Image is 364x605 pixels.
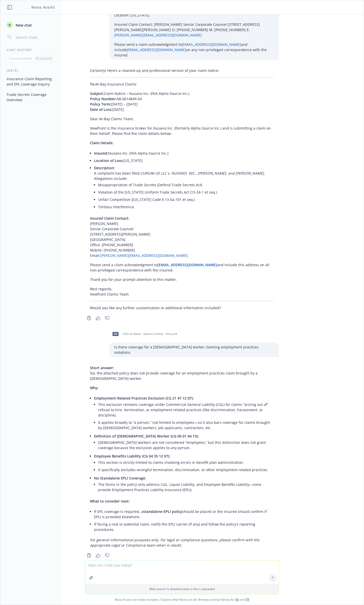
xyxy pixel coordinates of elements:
h1: Nova Assist [31,5,55,10]
span: Insured: [94,151,108,156]
span: Claim Details: [90,140,113,145]
li: Nusano Inc. (FKA Alpha Source Inc.) [94,150,274,157]
span: Employee Benefits Liability (CG 04 35 12 07): [94,454,170,458]
p: Newfront is the insurance broker for Nusano Inc. (formerly Alpha Source Inc.) and is submitting a... [90,126,274,136]
span: Subject: [90,91,104,96]
span: To: [90,82,95,87]
p: Best regards, Newfront Claims Team [90,286,274,297]
p: Please send a claim acknowledgment to and include this address on all non-privileged corresponden... [90,262,274,273]
a: [PERSON_NAME][EMAIL_ADDRESS][DOMAIN_NAME] [114,33,202,37]
span: Insured Claim Contact: [90,216,129,221]
li: It applies broadly to “a person,” not limited to employees—so it also bars coverage for claims br... [98,419,274,431]
li: Misappropriation of Trade Secrets (Defend Trade Secrets Act) [98,181,274,189]
p: All accounts [35,56,52,60]
li: If EPL coverage is required, a should be placed or the insured should confirm if EPLI is provided... [94,508,274,520]
a: BI [236,597,239,602]
button: Insurance Claim Reporting and EPL Coverage Inquiry [5,75,57,88]
p: Current account [9,56,32,60]
em: CURIUM US LLC v. NUSANO, INC., [PERSON_NAME], and [PERSON_NAME] [140,171,264,176]
li: [US_STATE] [94,157,274,164]
span: Why: [90,385,99,390]
li: Tortious Interference [98,203,274,211]
button: Thumbs down [103,552,111,559]
span: Date of Loss: [90,107,112,112]
span: Nova Assist can make mistakes. Explore what Nova can do: Browse prompt library for and [2,594,362,605]
li: This exclusion removes coverage under Commercial General Liability (CGL) for claims “arising out ... [98,401,274,419]
p: Is there coverage for a [DEMOGRAPHIC_DATA] worker claiming employment practices violations [114,344,274,355]
button: New chat [5,20,57,30]
span: Policy Term: [90,102,111,107]
svg: Copy to clipboard [87,316,91,320]
a: [PERSON_NAME][EMAIL_ADDRESS][DOMAIN_NAME] [100,253,188,258]
div: pdf2025-26 Weee! - General Liability - Policy.pdf [109,328,178,340]
p: At-Bay Insurance Claims [90,81,274,87]
p: Thank you for your prompt attention to this matter. [90,277,274,282]
span: standalone EPLI policy [143,509,182,514]
a: TR [245,597,249,602]
svg: Copy to clipboard [87,553,91,558]
p: Would you like any further customization or additional information included? [90,305,274,310]
span: Short answer: [90,365,114,370]
li: This section is strictly limited to claims involving errors in benefit plan administration. [98,459,274,466]
span: Policy Number: [90,96,117,101]
button: Trade Secrets Coverage Overview [5,90,57,104]
span: pdf [112,332,119,336]
li: [DEMOGRAPHIC_DATA] workers are not considered “employees,” but this distinction does not grant co... [98,439,274,451]
div: Chat History [1,48,61,52]
p: Insured Claim Contact: [PERSON_NAME] Senior Corporate Counsel [STREET_ADDRESS][PERSON_NAME][PERSO... [114,22,274,38]
span: What to consider next: [90,499,130,504]
p: No, the attached policy does not provide coverage for an employment practices claim brought by a ... [90,365,274,381]
li: The forms in the policy only address CGL, Liquor Liability, and Employee Benefits Liability—none ... [98,481,274,493]
input: Search chats [15,34,55,41]
li: Violation of the [US_STATE] Uniform Trade Secrets Act (13-24-1 et seq.) [98,189,274,196]
p: Certainly! Here’s a cleaned-up and professional version of your claim notice: [90,68,274,73]
a: [EMAIL_ADDRESS][DOMAIN_NAME] [127,47,186,52]
button: Thumbs down [103,315,111,322]
div: [DATE] [1,68,61,73]
p: Dear At-Bay Claims Team, [90,116,274,121]
li: If facing a real or potential claim, notify the EPLI carrier (if any) and follow the policy’s rep... [94,520,274,533]
p: Web search is disabled when a file is uploaded [88,587,276,591]
p: [PERSON_NAME] Senior Corporate Counsel [STREET_ADDRESS][PERSON_NAME] [GEOGRAPHIC_DATA] Office: [P... [90,216,274,258]
span: Location of Loss: [94,158,124,163]
span: Employment-Related Practices Exclusion (CG 21 47 12 07): [94,396,194,401]
a: [EMAIL_ADDRESS][DOMAIN_NAME] [182,42,241,47]
span: No Standalone EPLI Coverage: [94,476,146,481]
li: It specifically excludes wrongful termination, discrimination, or other employment-related practi... [98,466,274,473]
p: Location: [US_STATE] [114,12,274,18]
span: New chat [15,23,32,28]
span: 2025-26 Weee! - General Liability - Policy.pdf [123,332,177,336]
a: [EMAIL_ADDRESS][DOMAIN_NAME] [157,262,217,267]
p: Claim Notice – Nusano Inc. (FKA Alpha Source Inc.) AB-6614849-04 [DATE] – [DATE] [DATE] [90,91,274,112]
li: Unfair Competition ([US_STATE] Code § 13-5a-101 et seq.) [98,196,274,203]
li: A complaint has been filed: . Allegations include: [94,164,274,212]
span: Definition of [DEMOGRAPHIC_DATA] Worker (CG 00 01 04 13): [94,434,199,439]
em: For general informational purposes only. For legal or compliance questions, please confirm with t... [90,537,259,548]
span: Description: [94,165,115,170]
p: Please send a claim acknowledgment to and include on any non-privileged correspondence with the i... [114,42,274,58]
